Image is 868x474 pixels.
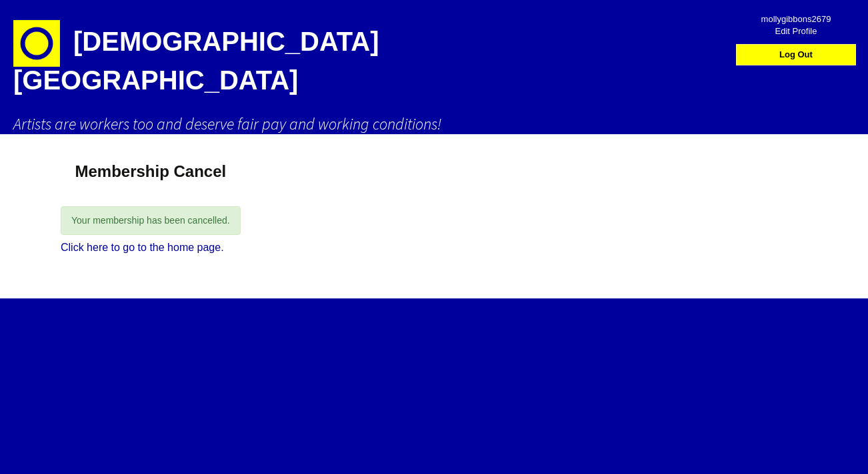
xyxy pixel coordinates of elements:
[61,206,241,235] div: Your membership has been cancelled.
[749,21,843,33] span: Edit Profile
[739,45,853,65] a: Log Out
[749,9,843,21] span: mollygibbons2679
[61,242,224,253] a: Click here to go to the home page.
[13,20,60,67] img: circle-e1448293145835.png
[13,113,855,134] h2: Artists are workers too and deserve fair pay and working conditions!
[61,161,241,182] h1: Membership Cancel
